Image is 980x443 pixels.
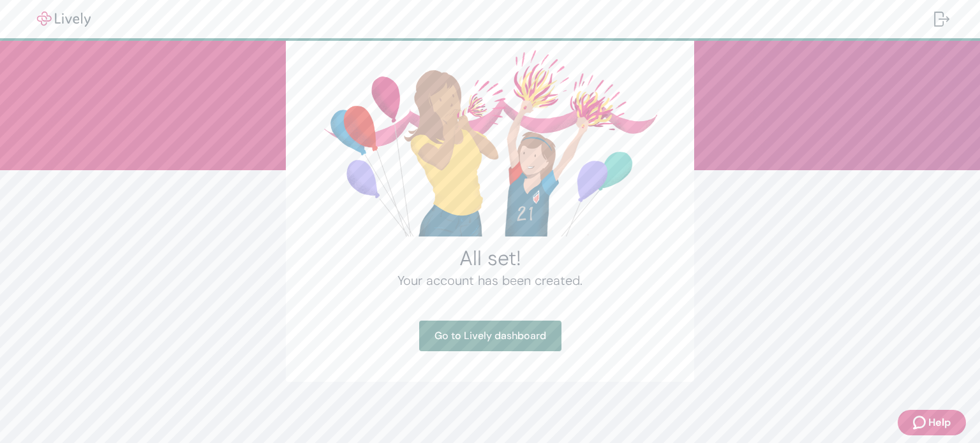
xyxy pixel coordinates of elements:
[928,415,951,430] span: Help
[924,4,960,34] button: Log out
[913,415,928,430] svg: Zendesk support icon
[898,410,966,435] button: Zendesk support iconHelp
[28,11,100,27] img: Lively
[316,245,664,271] h2: All set!
[419,321,561,351] a: Go to Lively dashboard
[316,271,664,290] h4: Your account has been created.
